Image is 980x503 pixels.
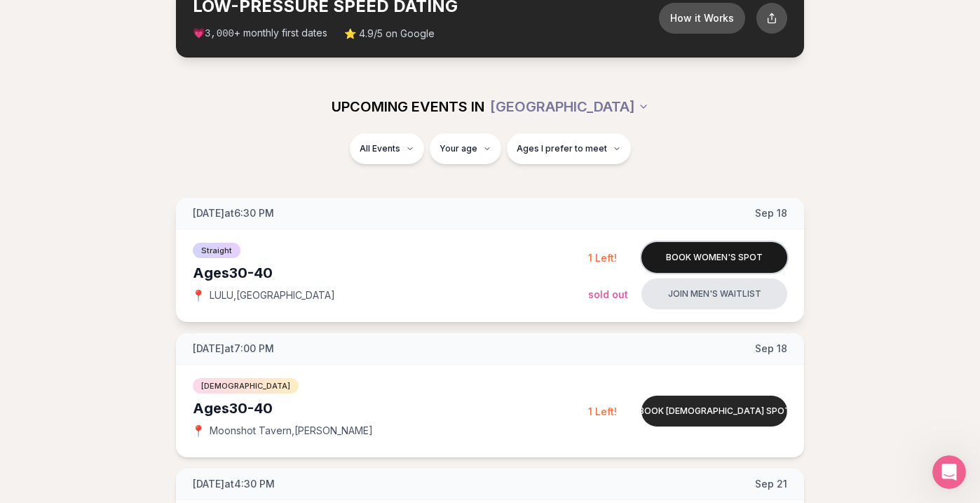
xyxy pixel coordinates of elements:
button: Ages I prefer to meet [507,133,631,164]
span: [DEMOGRAPHIC_DATA] [193,378,299,394]
span: 📍 [193,290,204,301]
span: Moonshot Tavern , [PERSON_NAME] [210,424,373,438]
span: [DATE] at 4:30 PM [193,477,275,491]
span: 💗 + monthly first dates [193,26,327,41]
span: Straight [193,243,240,258]
span: Sep 18 [755,342,787,356]
span: Sold Out [588,288,628,300]
span: All Events [360,143,400,154]
button: Book [DEMOGRAPHIC_DATA] spot [641,396,787,427]
iframe: Intercom live chat [932,455,966,489]
span: LULU , [GEOGRAPHIC_DATA] [210,288,335,302]
span: [DATE] at 6:30 PM [193,206,274,220]
span: 📍 [193,425,204,436]
button: How it Works [659,3,745,34]
div: Ages 30-40 [193,398,588,418]
span: ⭐ 4.9/5 on Google [344,27,435,41]
div: Ages 30-40 [193,263,588,283]
button: Book women's spot [641,242,787,273]
span: Your age [440,143,477,154]
button: [GEOGRAPHIC_DATA] [490,91,649,122]
span: 3,000 [205,28,234,39]
span: UPCOMING EVENTS IN [332,97,484,116]
span: Ages I prefer to meet [517,143,607,154]
span: [DATE] at 7:00 PM [193,342,274,356]
span: 1 Left! [588,252,617,264]
span: Sep 21 [755,477,787,491]
button: Your age [430,133,501,164]
span: 1 Left! [588,405,617,417]
span: Sep 18 [755,206,787,220]
button: All Events [350,133,424,164]
button: Join men's waitlist [641,279,787,309]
